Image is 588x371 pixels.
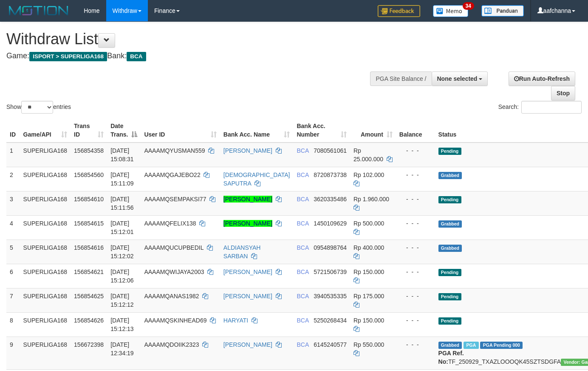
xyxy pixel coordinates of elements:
span: Copy 8720873738 to clipboard [314,171,347,178]
label: Show entries [6,101,71,114]
span: [DATE] 15:12:02 [110,244,134,260]
h4: Game: Bank: [6,52,384,60]
th: Bank Acc. Number: activate to sort column ascending [293,118,350,143]
span: AAAAMQGAJEBO22 [144,171,200,178]
select: Showentries [21,101,53,114]
img: panduan.png [481,5,524,17]
span: Grabbed [438,172,462,179]
td: 9 [6,337,20,369]
b: PGA Ref. No: [438,350,464,365]
span: AAAAMQYUSMAN559 [144,147,205,154]
td: SUPERLIGA168 [20,337,71,369]
th: Game/API: activate to sort column ascending [20,118,71,143]
td: SUPERLIGA168 [20,191,71,215]
div: - - - [399,316,432,325]
span: BCA [297,244,308,251]
div: PGA Site Balance / [370,71,431,86]
span: 156854621 [74,268,104,275]
div: - - - [399,243,432,252]
span: Copy 5721506739 to clipboard [314,268,347,275]
div: - - - [399,146,432,155]
span: BCA [297,317,308,324]
span: AAAAMQANAS1982 [144,293,199,300]
td: 2 [6,167,20,191]
span: Rp 400.000 [353,244,384,251]
a: [PERSON_NAME] [223,268,272,275]
span: Rp 102.000 [353,171,384,178]
span: [DATE] 15:12:01 [110,220,134,235]
span: 156854615 [74,220,104,227]
span: 34 [463,2,474,10]
th: User ID: activate to sort column ascending [141,118,220,143]
td: 6 [6,264,20,288]
span: 156854616 [74,244,104,251]
span: 156854625 [74,293,104,300]
span: AAAAMQUCUPBEDIL [144,244,204,251]
span: None selected [437,75,478,82]
a: ALDIANSYAH SARBAN [223,244,261,260]
span: Copy 3940535335 to clipboard [314,293,347,300]
a: [PERSON_NAME] [223,196,272,203]
td: SUPERLIGA168 [20,143,71,167]
span: PGA Pending [480,342,523,349]
td: SUPERLIGA168 [20,240,71,264]
span: Pending [438,196,461,203]
span: Pending [438,148,461,155]
span: Pending [438,293,461,300]
span: Rp 550.000 [353,341,384,348]
a: [PERSON_NAME] [223,293,272,300]
a: [PERSON_NAME] [223,341,272,348]
span: 156854358 [74,147,104,154]
span: 156854560 [74,171,104,178]
div: - - - [399,195,432,203]
img: Feedback.jpg [378,5,420,17]
div: - - - [399,292,432,300]
span: BCA [297,341,308,348]
span: Copy 3620335486 to clipboard [314,196,347,203]
td: 4 [6,215,20,240]
span: AAAAMQSEMPAKSI77 [144,196,206,203]
span: Rp 25.000.000 [353,147,383,163]
span: Grabbed [438,245,462,252]
a: [DEMOGRAPHIC_DATA] SAPUTRA [223,171,290,187]
span: BCA [297,171,308,178]
span: [DATE] 15:12:12 [110,293,134,308]
span: [DATE] 15:12:13 [110,317,134,332]
span: Copy 0954898764 to clipboard [314,244,347,251]
td: 8 [6,312,20,337]
td: 1 [6,143,20,167]
th: Bank Acc. Name: activate to sort column ascending [220,118,294,143]
button: None selected [432,71,488,86]
th: Amount: activate to sort column ascending [350,118,396,143]
td: 7 [6,288,20,312]
span: BCA [297,147,308,154]
span: 156854626 [74,317,104,324]
td: SUPERLIGA168 [20,167,71,191]
td: SUPERLIGA168 [20,215,71,240]
a: [PERSON_NAME] [223,147,272,154]
span: Grabbed [438,342,462,349]
span: Rp 150.000 [353,317,384,324]
span: Grabbed [438,220,462,228]
th: Balance [396,118,435,143]
span: Marked by aafsoycanthlai [464,342,478,349]
div: - - - [399,340,432,349]
label: Search: [498,101,582,114]
span: ISPORT > SUPERLIGA168 [29,52,107,61]
span: BCA [297,196,308,203]
span: Pending [438,269,461,276]
span: Rp 500.000 [353,220,384,227]
span: BCA [297,220,308,227]
span: BCA [297,293,308,300]
span: 156672398 [74,341,104,348]
td: SUPERLIGA168 [20,264,71,288]
span: Pending [438,317,461,325]
span: [DATE] 12:34:19 [110,341,134,357]
span: Rp 175.000 [353,293,384,300]
td: SUPERLIGA168 [20,312,71,337]
div: - - - [399,171,432,179]
input: Search: [521,101,582,114]
th: ID [6,118,20,143]
span: AAAAMQDOIIK2323 [144,341,199,348]
td: 3 [6,191,20,215]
